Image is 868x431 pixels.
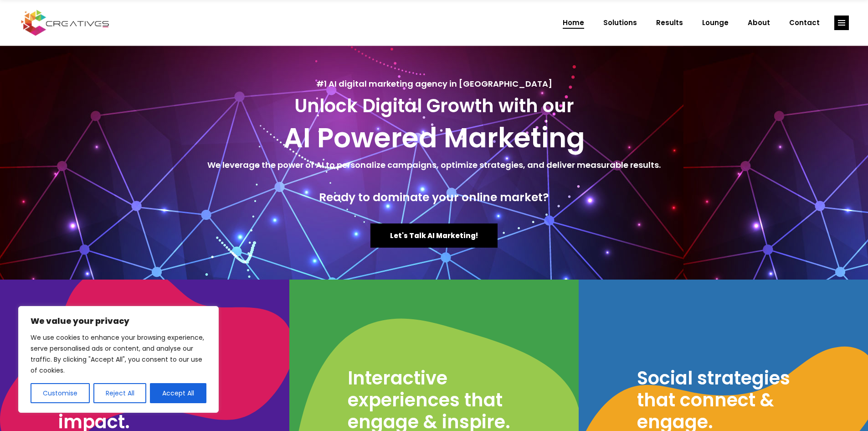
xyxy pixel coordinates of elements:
[693,11,738,35] a: Lounge
[738,11,780,35] a: About
[93,383,147,403] button: Reject All
[390,231,478,240] span: Let's Talk AI Marketing!
[834,16,849,30] a: link
[31,316,206,327] p: We value your privacy
[603,11,637,35] span: Solutions
[553,11,594,35] a: Home
[31,332,206,376] p: We use cookies to enhance your browsing experience, serve personalised ads or content, and analys...
[789,11,820,35] span: Contact
[656,11,683,35] span: Results
[370,223,498,248] a: Let's Talk AI Marketing!
[18,306,219,413] div: We value your privacy
[9,78,859,90] h5: #1 AI digital marketing agency in [GEOGRAPHIC_DATA]
[594,11,647,35] a: Solutions
[9,191,859,204] h4: Ready to dominate your online market?
[9,121,859,154] h2: AI Powered Marketing
[9,159,859,171] h5: We leverage the power of AI to personalize campaigns, optimize strategies, and deliver measurable...
[780,11,829,35] a: Contact
[702,11,729,35] span: Lounge
[563,11,584,35] span: Home
[31,383,90,403] button: Customise
[150,383,206,403] button: Accept All
[19,9,111,37] img: Creatives
[9,95,859,117] h3: Unlock Digital Growth with our
[647,11,693,35] a: Results
[748,11,770,35] span: About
